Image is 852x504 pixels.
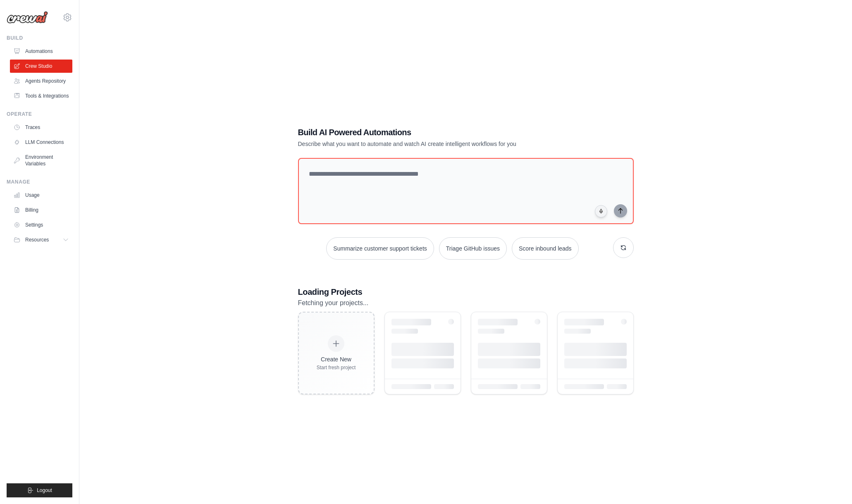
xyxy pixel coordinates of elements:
button: Logout [7,483,72,497]
div: Manage [7,179,72,185]
button: Summarize customer support tickets [326,237,434,260]
div: Operate [7,111,72,117]
span: Logout [37,487,52,494]
a: Environment Variables [10,150,72,170]
span: Resources [25,236,49,243]
a: Automations [10,45,72,58]
h1: Build AI Powered Automations [298,127,576,138]
button: Get new suggestions [613,237,634,258]
a: Tools & Integrations [10,89,72,103]
h3: Loading Projects [298,286,634,298]
p: Describe what you want to automate and watch AI create intelligent workflows for you [298,140,576,148]
a: Traces [10,121,72,134]
button: Triage GitHub issues [439,237,507,260]
button: Resources [10,233,72,246]
a: Agents Repository [10,74,72,88]
a: Crew Studio [10,60,72,73]
div: Start fresh project [317,364,356,371]
button: Score inbound leads [512,237,579,260]
button: Click to speak your automation idea [595,205,607,217]
p: Fetching your projects... [298,298,634,308]
a: LLM Connections [10,136,72,149]
a: Billing [10,203,72,217]
img: Logo [7,11,48,24]
a: Usage [10,189,72,202]
div: Create New [317,355,356,363]
a: Settings [10,218,72,232]
div: Build [7,35,72,41]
